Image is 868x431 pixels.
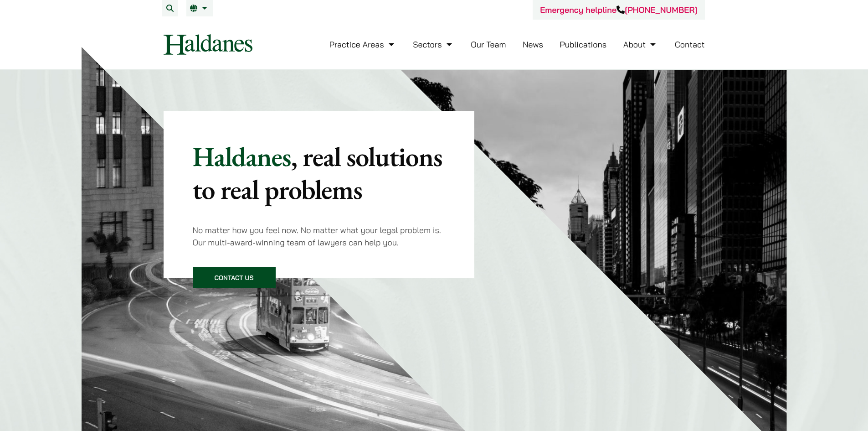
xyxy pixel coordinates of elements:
[413,39,454,50] a: Sectors
[164,34,252,55] img: Logo of Haldanes
[193,267,276,288] a: Contact Us
[471,39,506,50] a: Our Team
[540,5,697,15] a: Emergency helpline[PHONE_NUMBER]
[675,39,705,50] a: Contact
[523,39,543,50] a: News
[193,140,446,206] p: Haldanes
[193,224,446,249] p: No matter how you feel now. No matter what your legal problem is. Our multi-award-winning team of...
[560,39,607,50] a: Publications
[623,39,658,50] a: About
[193,139,442,207] mark: , real solutions to real problems
[190,5,210,12] a: EN
[329,39,396,50] a: Practice Areas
